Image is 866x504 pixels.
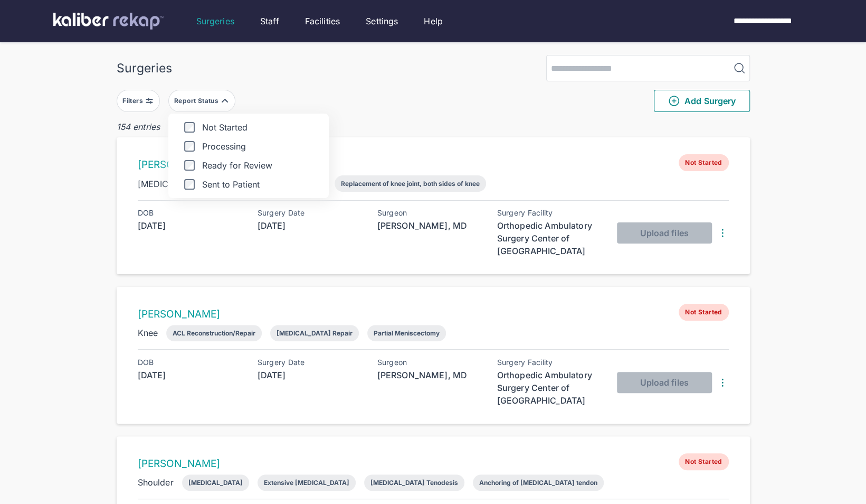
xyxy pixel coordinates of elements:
img: filter-caret-up-grey.6fbe43cd.svg [221,97,229,105]
div: DOB [138,358,243,367]
label: Not Started [177,122,320,133]
div: Orthopedic Ambulatory Surgery Center of [GEOGRAPHIC_DATA] [497,369,603,407]
div: [DATE] [138,369,243,381]
button: Upload files [617,222,712,244]
img: PlusCircleGreen.5fd88d77.svg [668,95,680,107]
img: DotsThreeVertical.31cb0eda.svg [716,376,729,389]
div: [MEDICAL_DATA] Repair [277,329,353,337]
div: Report Status [174,97,221,105]
div: Shoulder [138,476,174,489]
a: [PERSON_NAME] [138,308,221,320]
div: Surgeon [377,358,483,367]
input: Not Started [185,123,194,132]
button: Report Status [168,90,235,112]
a: [PERSON_NAME] [138,158,221,171]
input: Sent to Patient [185,180,194,189]
div: Extensive [MEDICAL_DATA] [264,479,349,487]
div: Partial Meniscectomy [374,329,440,337]
span: Not Started [679,304,728,321]
div: [DATE] [258,219,363,232]
div: [DATE] [258,369,363,381]
div: [DATE] [138,219,243,232]
a: Staff [260,15,279,27]
label: Processing [177,141,320,152]
div: Filters [122,97,145,105]
label: Sent to Patient [177,179,320,190]
div: Anchoring of [MEDICAL_DATA] tendon [479,479,597,487]
img: DotsThreeVertical.31cb0eda.svg [716,227,729,239]
span: Upload files [640,377,688,388]
div: Surgeon [377,209,483,217]
div: Knee [138,326,158,339]
div: Surgeries [117,61,172,76]
img: MagnifyingGlass.1dc66aab.svg [733,62,746,74]
input: Processing [185,142,194,151]
div: [PERSON_NAME], MD [377,369,483,381]
span: Not Started [679,453,728,470]
span: Not Started [679,154,728,171]
div: DOB [138,209,243,217]
img: faders-horizontal-grey.d550dbda.svg [145,97,154,105]
a: Help [424,15,443,27]
div: 154 entries [117,120,750,133]
button: Upload files [617,372,712,393]
button: Filters [117,90,160,112]
div: Surgery Facility [497,209,603,217]
label: Ready for Review [177,160,320,171]
div: [MEDICAL_DATA] (thigh region) and knee joint [138,178,327,190]
div: Surgery Facility [497,358,603,367]
a: Facilities [305,15,340,27]
a: Settings [366,15,398,27]
div: Surgery Date [258,209,363,217]
button: Add Surgery [654,90,750,112]
img: kaliber labs logo [53,13,164,30]
input: Ready for Review [185,161,194,170]
div: Surgery Date [258,358,363,367]
span: Upload files [640,228,688,238]
div: Orthopedic Ambulatory Surgery Center of [GEOGRAPHIC_DATA] [497,219,603,257]
div: Replacement of knee joint, both sides of knee [341,180,480,188]
a: Surgeries [196,15,234,27]
div: [MEDICAL_DATA] Tenodesis [370,479,458,487]
div: ACL Reconstruction/Repair [173,329,255,337]
a: [PERSON_NAME] [138,458,221,470]
div: [MEDICAL_DATA] [188,479,243,487]
div: [PERSON_NAME], MD [377,219,483,232]
span: Add Surgery [668,95,736,107]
